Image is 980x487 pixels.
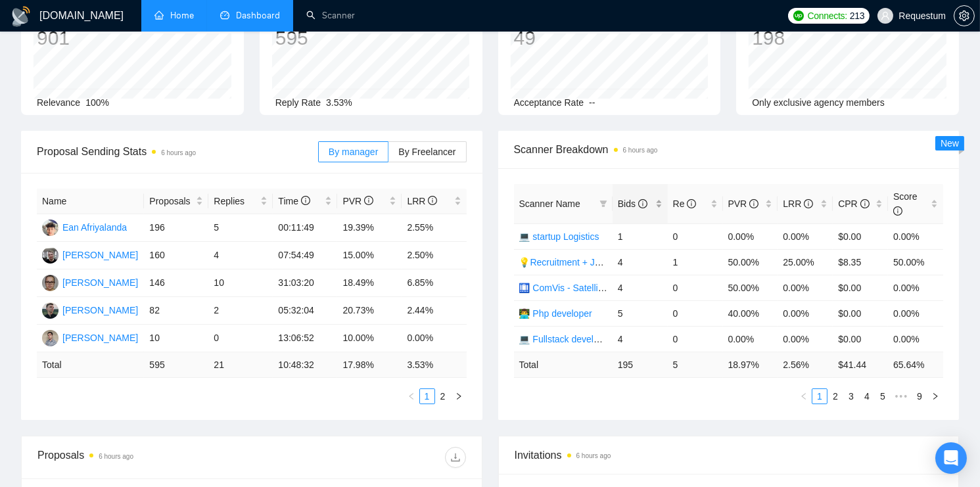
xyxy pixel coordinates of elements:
span: Proposal Sending Stats [37,143,318,160]
span: Only exclusive agency members [752,97,885,108]
td: 00:11:49 [273,214,337,242]
td: 50.00% [888,249,943,275]
span: PVR [728,198,759,209]
td: 82 [144,297,208,325]
td: 6.85% [402,269,466,297]
span: info-circle [804,199,813,208]
span: info-circle [428,196,437,205]
span: filter [597,194,610,214]
div: Ean Afriyalanda [62,220,127,235]
li: 9 [912,388,927,404]
td: 10:48:32 [273,352,337,378]
td: 5 [668,352,723,377]
a: VL[PERSON_NAME] [42,249,138,260]
a: 💡Recruitment + Job platform UI/UX [519,257,668,267]
td: 07:54:49 [273,242,337,269]
td: 146 [144,269,208,297]
div: [PERSON_NAME] [62,303,138,317]
li: Previous Page [796,388,812,404]
img: IK [42,275,58,291]
td: 17.98 % [337,352,402,378]
td: $0.00 [833,326,888,352]
span: Score [893,191,918,216]
span: right [931,392,939,400]
td: 5 [613,300,668,326]
a: setting [954,11,975,21]
li: Next Page [927,388,943,404]
span: dashboard [220,11,229,20]
a: EAEan Afriyalanda [42,221,127,232]
th: Proposals [144,189,208,214]
td: $0.00 [833,223,888,249]
td: 25.00% [778,249,833,275]
span: right [455,392,463,400]
a: AS[PERSON_NAME] [42,304,138,315]
a: IK[PERSON_NAME] [42,277,138,287]
a: 1 [420,389,434,404]
td: 50.00% [723,249,778,275]
span: Relevance [37,97,80,108]
span: info-circle [749,199,758,208]
td: 160 [144,242,208,269]
td: 65.64 % [888,352,943,377]
a: 👨‍💻 Php developer [519,308,592,319]
span: ••• [891,388,912,404]
a: 9 [912,389,927,404]
span: LRR [407,196,437,206]
span: 100% [85,97,109,108]
td: 0.00% [778,326,833,352]
td: $ 41.44 [833,352,888,377]
a: 3 [844,389,858,404]
span: info-circle [364,196,373,205]
span: Dashboard [236,10,280,21]
td: 40.00% [723,300,778,326]
li: 3 [843,388,859,404]
div: [PERSON_NAME] [62,275,138,290]
td: 0.00% [778,223,833,249]
span: Bids [618,198,647,209]
span: New [941,138,959,149]
a: BK[PERSON_NAME] [42,332,138,342]
td: 18.97 % [723,352,778,377]
span: By manager [329,147,378,157]
td: 0 [668,223,723,249]
td: 2 [208,297,273,325]
time: 6 hours ago [99,453,133,460]
td: 0.00% [888,223,943,249]
span: By Freelancer [398,147,455,157]
a: searchScanner [306,10,355,21]
td: 2.50% [402,242,466,269]
span: 3.53% [326,97,352,108]
span: info-circle [687,199,696,208]
img: upwork-logo.png [793,11,804,21]
a: 💻 Fullstack development [519,334,624,344]
td: 20.73% [337,297,402,325]
td: 1 [613,223,668,249]
li: 4 [859,388,875,404]
td: 10.00% [337,325,402,352]
span: Reply Rate [275,97,321,108]
div: Proposals [37,447,252,468]
td: 10 [144,325,208,352]
td: 0.00% [778,300,833,326]
time: 6 hours ago [576,452,611,459]
span: Replies [214,194,258,208]
time: 6 hours ago [161,149,196,156]
span: left [800,392,808,400]
li: 5 [875,388,891,404]
td: 19.39% [337,214,402,242]
td: 0.00% [723,223,778,249]
span: Proposals [149,194,193,208]
td: 0.00% [888,275,943,300]
td: $0.00 [833,275,888,300]
a: 4 [860,389,874,404]
li: Next Page [451,388,467,404]
a: 2 [828,389,843,404]
td: 10 [208,269,273,297]
td: $8.35 [833,249,888,275]
td: 196 [144,214,208,242]
span: 213 [850,9,864,23]
span: Time [278,196,310,206]
td: 0 [668,275,723,300]
td: 2.44% [402,297,466,325]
